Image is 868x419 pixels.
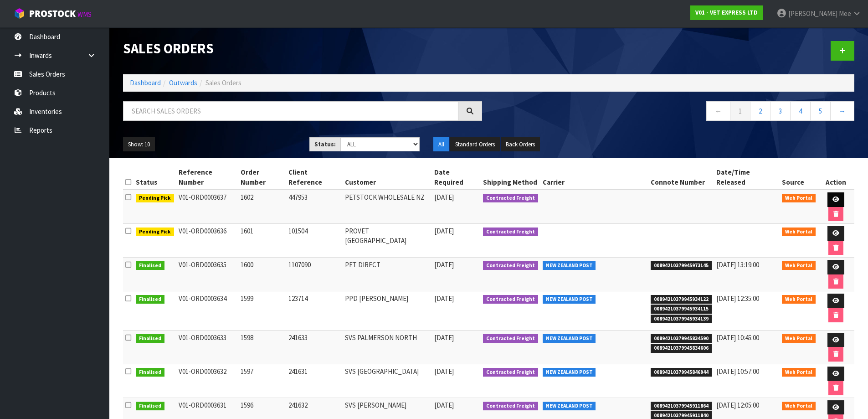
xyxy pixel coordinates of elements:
[716,333,759,342] span: [DATE] 10:45:00
[716,401,759,409] span: [DATE] 12:05:00
[716,260,759,269] span: [DATE] 13:19:00
[14,8,25,19] img: cube-alt.png
[176,291,239,331] td: V01-ORD0003634
[651,315,712,324] span: 00894210379945934139
[434,294,454,303] span: [DATE]
[483,334,538,343] span: Contracted Freight
[782,194,816,203] span: Web Portal
[648,165,714,190] th: Connote Number
[434,193,454,202] span: [DATE]
[483,261,538,270] span: Contracted Freight
[434,401,454,409] span: [DATE]
[176,364,239,398] td: V01-ORD0003632
[169,78,197,87] a: Outwards
[483,295,538,304] span: Contracted Freight
[343,330,432,364] td: SVS PALMERSON NORTH
[432,165,481,190] th: Date Required
[651,305,712,314] span: 00894210379945934115
[483,402,538,411] span: Contracted Freight
[782,261,816,270] span: Web Portal
[434,227,454,235] span: [DATE]
[788,9,837,18] span: [PERSON_NAME]
[839,9,851,18] span: Mee
[29,8,76,20] span: ProStock
[434,367,454,376] span: [DATE]
[770,101,791,121] a: 3
[830,101,854,121] a: →
[123,41,482,56] h1: Sales Orders
[286,364,343,398] td: 241631
[314,140,336,148] strong: Status:
[176,224,239,258] td: V01-ORD0003636
[750,101,770,121] a: 2
[286,224,343,258] td: 101504
[176,165,239,190] th: Reference Number
[343,258,432,291] td: PET DIRECT
[286,330,343,364] td: 241633
[483,368,538,377] span: Contracted Freight
[496,101,855,124] nav: Page navigation
[343,364,432,398] td: SVS [GEOGRAPHIC_DATA]
[782,402,816,411] span: Web Portal
[136,368,164,377] span: Finalised
[540,165,649,190] th: Carrier
[238,330,286,364] td: 1598
[543,295,596,304] span: NEW ZEALAND POST
[483,228,538,237] span: Contracted Freight
[134,165,176,190] th: Status
[205,78,241,87] span: Sales Orders
[543,261,596,270] span: NEW ZEALAND POST
[136,295,164,304] span: Finalised
[238,224,286,258] td: 1601
[123,101,458,121] input: Search sales orders
[818,165,854,190] th: Action
[286,190,343,224] td: 447953
[123,137,155,152] button: Show: 10
[716,294,759,303] span: [DATE] 12:35:00
[433,137,449,152] button: All
[810,101,831,121] a: 5
[651,295,712,304] span: 00894210379945934122
[176,330,239,364] td: V01-ORD0003633
[136,334,164,343] span: Finalised
[782,295,816,304] span: Web Portal
[782,334,816,343] span: Web Portal
[136,194,174,203] span: Pending Pick
[176,258,239,291] td: V01-ORD0003635
[77,10,92,19] small: WMS
[780,165,818,190] th: Source
[543,368,596,377] span: NEW ZEALAND POST
[286,258,343,291] td: 1107090
[651,402,712,411] span: 00894210379945911864
[483,194,538,203] span: Contracted Freight
[706,101,730,121] a: ←
[651,368,712,377] span: 00894210379945846944
[651,344,712,353] span: 00894210379945834606
[286,165,343,190] th: Client Reference
[450,137,500,152] button: Standard Orders
[714,165,780,190] th: Date/Time Released
[238,190,286,224] td: 1602
[238,165,286,190] th: Order Number
[343,224,432,258] td: PROVET [GEOGRAPHIC_DATA]
[730,101,750,121] a: 1
[501,137,540,152] button: Back Orders
[343,190,432,224] td: PETSTOCK WHOLESALE NZ
[651,334,712,343] span: 00894210379945834590
[238,364,286,398] td: 1597
[176,190,239,224] td: V01-ORD0003637
[790,101,811,121] a: 4
[651,261,712,270] span: 00894210379945973145
[543,402,596,411] span: NEW ZEALAND POST
[782,368,816,377] span: Web Portal
[286,291,343,331] td: 123714
[782,228,816,237] span: Web Portal
[434,260,454,269] span: [DATE]
[434,333,454,342] span: [DATE]
[716,367,759,376] span: [DATE] 10:57:00
[130,78,161,87] a: Dashboard
[343,291,432,331] td: PPD [PERSON_NAME]
[481,165,540,190] th: Shipping Method
[238,291,286,331] td: 1599
[695,9,758,16] strong: V01 - VET EXPRESS LTD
